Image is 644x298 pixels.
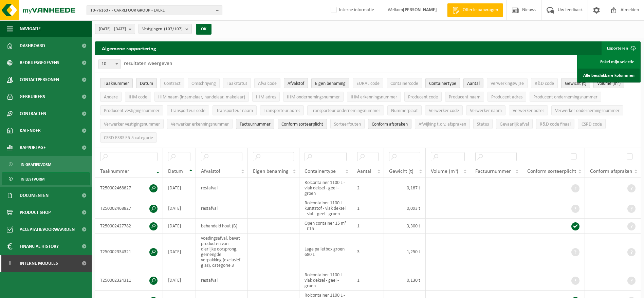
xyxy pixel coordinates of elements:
[447,3,503,17] a: Offerte aanvragen
[387,105,422,115] button: NummerplaatNummerplaat: Activate to sort
[561,78,590,88] button: Gewicht (t)Gewicht (t): Activate to sort
[170,108,205,113] span: Transporteur code
[163,198,196,219] td: [DATE]
[461,7,500,14] span: Offerte aanvragen
[500,122,529,127] span: Gevaarlijk afval
[227,81,247,86] span: Taakstatus
[100,92,122,102] button: AndereAndere: Activate to sort
[100,105,163,115] button: Producent vestigingsnummerProducent vestigingsnummer: Activate to sort
[384,234,426,270] td: 1,250 t
[330,119,365,129] button: SorteerfoutenSorteerfouten: Activate to sort
[311,108,380,113] span: Transporteur ondernemingsnummer
[236,119,274,129] button: FactuurnummerFactuurnummer: Activate to sort
[347,92,401,102] button: IHM erkenningsnummerIHM erkenningsnummer: Activate to sort
[95,234,163,270] td: T250002334321
[21,158,51,171] span: In grafiekvorm
[95,41,163,55] h2: Algemene rapportering
[356,81,380,86] span: EURAL code
[602,41,640,55] button: Exporteren
[20,204,51,221] span: Product Shop
[425,105,463,115] button: Verwerker codeVerwerker code: Activate to sort
[305,169,336,174] span: Containertype
[353,78,383,88] button: EURAL codeEURAL code: Activate to sort
[171,122,229,127] span: Verwerker erkenningsnummer
[470,108,502,113] span: Verwerker naam
[158,95,245,100] span: IHM naam (inzamelaar, handelaar, makelaar)
[449,95,480,100] span: Producent naam
[445,92,484,102] button: Producent naamProducent naam: Activate to sort
[258,81,277,86] span: Afvalcode
[95,24,135,34] button: [DATE] - [DATE]
[284,78,308,88] button: AfvalstofAfvalstof: Activate to sort
[582,122,602,127] span: CSRD code
[384,198,426,219] td: 0,093 t
[20,105,46,122] span: Contracten
[163,178,196,198] td: [DATE]
[299,270,352,291] td: Rolcontainer 1100 L - vlak deksel - geel - groen
[530,92,601,102] button: Producent ondernemingsnummerProducent ondernemingsnummer: Activate to sort
[408,95,438,100] span: Producent code
[287,95,340,100] span: IHM ondernemingsnummer
[352,178,384,198] td: 2
[431,169,458,174] span: Volume (m³)
[20,20,41,37] span: Navigatie
[256,95,276,100] span: IHM adres
[142,24,183,34] span: Vestigingen
[20,255,58,272] span: Interne modules
[168,169,183,174] span: Datum
[389,169,413,174] span: Gewicht (t)
[2,158,90,171] a: In grafiekvorm
[164,27,183,31] count: (107/107)
[578,55,640,69] a: Enkel mijn selectie
[129,95,147,100] span: IHM code
[372,122,408,127] span: Conform afspraken
[299,178,352,198] td: Rolcontainer 1100 L - vlak deksel - geel - groen
[140,81,153,86] span: Datum
[299,198,352,219] td: Rolcontainer 1100 L - kunststof - vlak deksel - slot - geel - groen
[403,7,437,13] strong: [PERSON_NAME]
[551,105,623,115] button: Verwerker ondernemingsnummerVerwerker ondernemingsnummer: Activate to sort
[429,108,459,113] span: Verwerker code
[160,78,184,88] button: ContractContract: Activate to sort
[20,139,46,156] span: Rapportage
[223,78,251,88] button: TaakstatusTaakstatus: Activate to sort
[20,37,45,54] span: Dashboard
[351,95,397,100] span: IHM erkenningsnummer
[104,108,160,113] span: Producent vestigingsnummer
[252,92,280,102] button: IHM adresIHM adres: Activate to sort
[136,78,157,88] button: DatumDatum: Activate to sort
[425,78,460,88] button: ContainertypeContainertype: Activate to sort
[531,78,558,88] button: R&D codeR&amp;D code: Activate to sort
[99,24,126,34] span: [DATE] - [DATE]
[167,105,209,115] button: Transporteur codeTransporteur code: Activate to sort
[240,122,271,127] span: Factuurnummer
[513,108,544,113] span: Verwerker adres
[593,78,624,88] button: Volume (m³)Volume (m³): Activate to sort
[463,78,483,88] button: AantalAantal: Activate to sort
[104,95,118,100] span: Andere
[20,88,45,105] span: Gebruikers
[104,135,153,141] span: CSRD ESRS E5-5 categorie
[540,122,571,127] span: R&D code finaal
[196,219,248,234] td: behandeld hout (B)
[104,122,160,127] span: Verwerker vestigingsnummer
[496,119,533,129] button: Gevaarlijk afval : Activate to sort
[473,119,493,129] button: StatusStatus: Activate to sort
[352,270,384,291] td: 1
[281,122,323,127] span: Conform sorteerplicht
[20,187,49,204] span: Documenten
[2,172,90,185] a: In lijstvorm
[390,81,418,86] span: Containercode
[20,54,59,71] span: Bedrijfsgegevens
[387,78,422,88] button: ContainercodeContainercode: Activate to sort
[188,78,220,88] button: OmschrijvingOmschrijving: Activate to sort
[429,81,456,86] span: Containertype
[196,198,248,219] td: restafval
[95,219,163,234] td: T250002427782
[201,169,220,174] span: Afvalstof
[95,198,163,219] td: T250002468827
[357,169,371,174] span: Aantal
[87,5,222,15] button: 10-761637 - CARREFOUR GROUP - EVERE
[311,78,349,88] button: Eigen benamingEigen benaming: Activate to sort
[533,95,597,100] span: Producent ondernemingsnummer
